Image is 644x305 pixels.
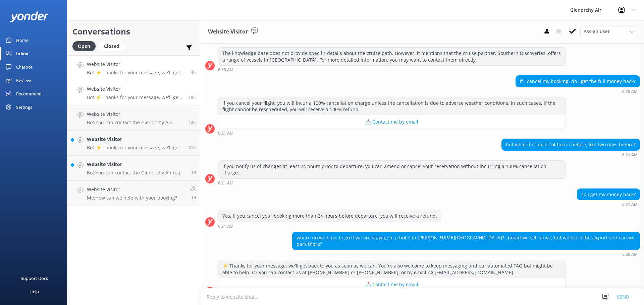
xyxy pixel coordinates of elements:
div: Reviews [16,74,32,87]
div: Sep 02 2025 06:21am (UTC +12:00) Pacific/Auckland [218,224,441,228]
h4: Website Visitor [87,136,183,143]
div: If you cancel your flight, you will incur a 100% cancellation charge unless the cancellation is d... [218,97,566,115]
div: but what if i cancel 24 hours before, like two days before? [502,139,640,150]
div: Home [16,33,29,47]
a: Website VisitorMe:How can we help with your booking?1d [67,181,201,206]
img: yonder-white-logo.png [10,11,49,22]
div: Sep 02 2025 06:21am (UTC +12:00) Pacific/Auckland [501,152,640,157]
strong: 6:21 AM [218,131,233,135]
span: Sep 01 2025 01:02pm (UTC +12:00) Pacific/Auckland [189,145,196,150]
p: Bot: You can contact the Glenorchy Air team at 0800 676 264 or [PHONE_NUMBER], or by emailing [EM... [87,170,186,176]
strong: 6:18 AM [218,68,233,72]
a: Website VisitorBot:⚡ Thanks for your message, we'll get back to you as soon as we can. You're als... [67,55,201,80]
h4: Website Visitor [87,85,183,93]
div: so i get my money back? [577,189,640,200]
div: where do we have to go if we are staying in a hotel in [PERSON_NAME][GEOGRAPHIC_DATA]? should we ... [292,232,640,250]
p: Bot: ⚡ Thanks for your message, we'll get back to you as soon as we can. You're also welcome to k... [87,145,183,151]
h4: Website Visitor [87,161,186,168]
div: Closed [99,41,124,51]
div: Sep 02 2025 06:21am (UTC +12:00) Pacific/Auckland [577,202,640,207]
div: Sep 02 2025 06:18am (UTC +12:00) Pacific/Auckland [218,67,566,72]
div: The knowledge base does not provide specific details about the cruise path. However, it mentions ... [218,48,566,65]
div: ⚡ Thanks for your message, we'll get back to you as soon as we can. You're also welcome to keep m... [218,260,566,278]
strong: 6:21 AM [218,224,233,228]
span: Assign user [584,28,610,35]
a: Open [72,42,99,50]
span: Sep 02 2025 06:30am (UTC +12:00) Pacific/Auckland [191,69,196,75]
h3: Website Visitor [208,27,248,36]
strong: 6:30 AM [622,252,638,256]
h4: Website Visitor [87,186,177,193]
a: Website VisitorBot:You can contact the Glenorchy Air team at 0800 676 264 or [PHONE_NUMBER], or b... [67,156,201,181]
div: Sep 02 2025 06:20am (UTC +12:00) Pacific/Auckland [516,89,640,94]
p: Bot: ⚡ Thanks for your message, we'll get back to you as soon as we can. You're also welcome to k... [87,94,183,100]
div: Yes, if you cancel your booking more than 24 hours before departure, you will receive a refund. [218,210,441,222]
div: Support Docs [21,272,48,285]
a: Website VisitorBot:⚡ Thanks for your message, we'll get back to you as soon as we can. You're als... [67,80,201,105]
a: Website VisitorBot:You can contact the Glenorchy Air team at 0800 676 264 or [PHONE_NUMBER], or b... [67,105,201,131]
strong: 6:21 AM [622,203,638,207]
button: 📩 Contact me by email [218,278,566,291]
div: Sep 02 2025 06:21am (UTC +12:00) Pacific/Auckland [218,131,566,135]
div: Help [30,285,39,298]
h4: Website Visitor [87,61,186,68]
span: Sep 01 2025 10:11pm (UTC +12:00) Pacific/Auckland [189,120,196,125]
p: Bot: ⚡ Thanks for your message, we'll get back to you as soon as we can. You're also welcome to k... [87,70,186,76]
h4: Website Visitor [87,110,183,118]
span: Aug 31 2025 10:22pm (UTC +12:00) Pacific/Auckland [191,170,196,175]
h2: Conversations [72,25,196,38]
div: Chatbot [16,60,33,74]
a: Closed [99,42,128,50]
div: Assign User [580,26,637,37]
div: Sep 02 2025 06:21am (UTC +12:00) Pacific/Auckland [218,180,566,185]
div: Inbox [16,47,29,60]
div: Open [72,41,96,51]
div: Recommend [16,87,42,100]
p: Bot: You can contact the Glenorchy Air team at 0800 676 264 or [PHONE_NUMBER], or by emailing [EM... [87,120,183,126]
a: Website VisitorBot:⚡ Thanks for your message, we'll get back to you as soon as we can. You're als... [67,131,201,156]
strong: 6:21 AM [622,153,638,157]
strong: 6:20 AM [622,90,638,94]
div: If you notify us of changes at least 24 hours prior to departure, you can amend or cancel your re... [218,161,566,178]
div: Sep 02 2025 06:30am (UTC +12:00) Pacific/Auckland [292,252,640,256]
button: 📩 Contact me by email [218,115,566,129]
span: Aug 31 2025 12:11pm (UTC +12:00) Pacific/Auckland [191,195,196,201]
div: if i cancel my booking, do i get the full money back? [516,76,640,87]
span: Sep 02 2025 12:28am (UTC +12:00) Pacific/Auckland [189,94,196,100]
strong: 6:21 AM [218,181,233,185]
strong: 6:17 AM [622,40,638,44]
p: Me: How can we help with your booking? [87,195,177,201]
div: Settings [16,100,32,114]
